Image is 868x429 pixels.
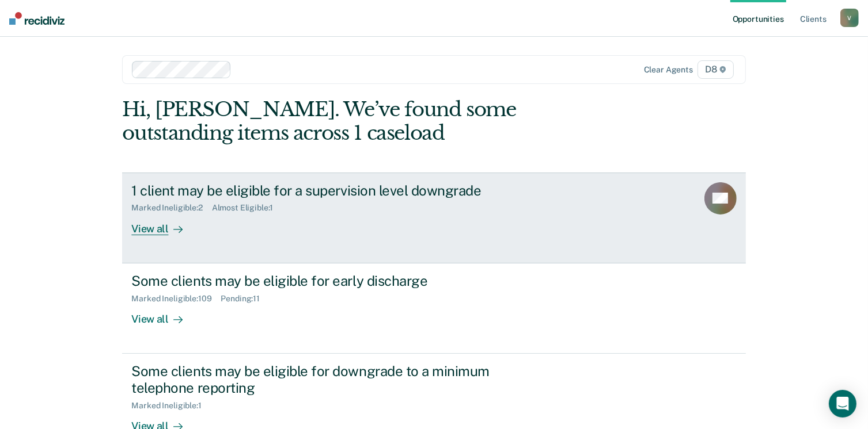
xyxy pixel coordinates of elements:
div: Marked Ineligible : 109 [131,294,221,304]
span: D8 [698,60,734,79]
div: Marked Ineligible : 2 [131,203,211,213]
div: Pending : 11 [221,294,269,304]
div: Some clients may be eligible for downgrade to a minimum telephone reporting [131,363,536,396]
div: Hi, [PERSON_NAME]. We’ve found some outstanding items across 1 caseload [122,98,621,145]
div: View all [131,213,196,235]
div: View all [131,303,196,325]
a: Some clients may be eligible for early dischargeMarked Ineligible:109Pending:11View all [122,263,745,354]
div: Marked Ineligible : 1 [131,401,210,411]
div: Clear agents [644,65,693,75]
img: Recidiviz [9,12,65,25]
a: 1 client may be eligible for a supervision level downgradeMarked Ineligible:2Almost Eligible:1Vie... [122,173,745,263]
div: Open Intercom Messenger [829,390,856,417]
div: 1 client may be eligible for a supervision level downgrade [131,182,536,199]
button: V [840,9,859,27]
div: Almost Eligible : 1 [212,203,283,213]
div: Some clients may be eligible for early discharge [131,273,536,289]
